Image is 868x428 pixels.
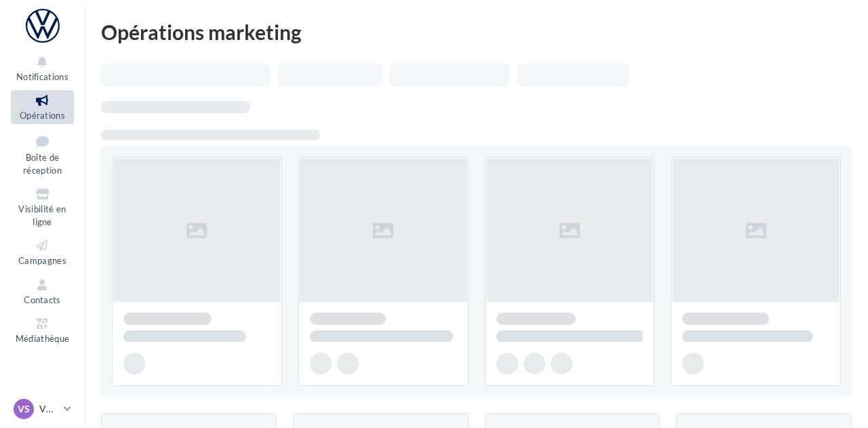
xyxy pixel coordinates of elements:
a: VS VW ST OMER [11,396,74,422]
span: Visibilité en ligne [18,203,66,227]
a: Calendrier [11,353,74,386]
span: Boîte de réception [23,152,62,176]
a: Médiathèque [11,313,74,347]
a: Contacts [11,275,74,308]
a: Boîte de réception [11,130,74,179]
span: VS [18,402,30,416]
span: Campagnes [18,255,66,266]
a: Opérations [11,90,74,123]
div: Opérations marketing [101,22,852,42]
a: Visibilité en ligne [11,184,74,230]
span: Notifications [16,71,68,82]
span: Contacts [24,294,61,305]
span: Opérations [20,110,65,121]
a: Campagnes [11,235,74,269]
p: VW ST OMER [39,402,58,416]
span: Médiathèque [16,333,70,344]
button: Notifications [11,52,74,85]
